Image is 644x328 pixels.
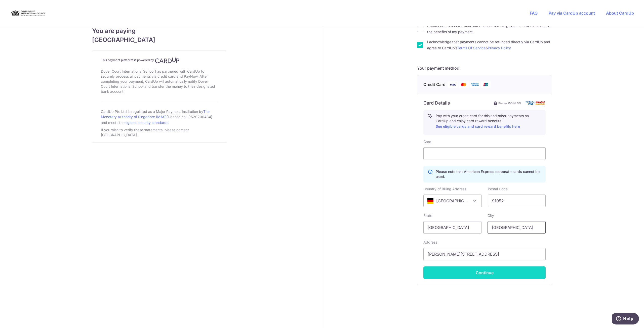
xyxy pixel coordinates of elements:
[101,68,218,95] div: Dover Court International School has partnered with CardUp to securely process all payments via c...
[423,139,431,144] label: Card
[125,120,168,125] a: highest security standards
[423,186,466,192] label: Country of Billing Address
[530,11,538,16] a: FAQ
[423,240,437,245] label: Address
[612,313,639,325] iframe: Opens a widget where you can find more information
[101,57,218,63] h4: This payment platform is powered by
[448,81,458,88] img: Visa
[101,107,218,126] div: CardUp Pte Ltd is regulated as a Major Payment Institution by (License no.: PS20200484) and meets...
[424,195,481,207] span: Germany
[423,100,450,106] h6: Card Details
[436,124,520,128] a: See eligible cards and card reward benefits here
[488,186,508,192] label: Postal Code
[417,65,552,71] h5: Your payment method
[488,213,494,218] label: City
[423,213,432,218] label: State
[436,169,541,179] p: Please note that American Express corporate cards cannot be used.
[427,39,552,51] label: I acknowledge that payments cannot be refunded directly via CardUp and agree to CardUp’s &
[470,81,480,88] img: American Express
[92,35,227,44] span: [GEOGRAPHIC_DATA]
[427,23,552,35] label: I would like to receive more information that will guide me how to maximize the benefits of my pa...
[423,266,546,279] button: Continue
[428,151,541,157] iframe: Secure card payment input frame
[101,126,218,138] div: If you wish to verify these statements, please contact [GEOGRAPHIC_DATA].
[459,81,469,88] img: Mastercard
[488,46,511,50] a: Privacy Policy
[92,26,227,35] span: You are paying
[481,81,491,88] img: Union Pay
[423,81,446,88] span: Credit Card
[549,11,595,16] a: Pay via CardUp account
[457,46,486,50] a: Terms Of Service
[606,11,634,16] a: About CardUp
[498,101,521,105] span: Secure 256-bit SSL
[436,113,541,129] p: Pay with your credit card for this and other payments on CardUp and enjoy card reward benefits.
[155,57,180,63] img: CardUp
[423,195,481,207] span: Germany
[488,195,546,207] input: Example 123456
[526,101,546,105] img: card secure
